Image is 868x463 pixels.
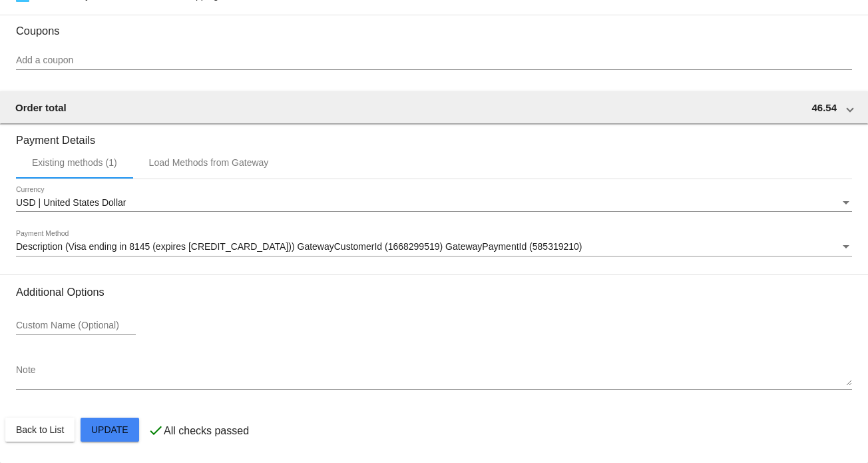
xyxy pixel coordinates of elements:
input: Add a coupon [16,55,852,66]
button: Update [81,418,139,442]
button: Back to List [5,418,75,442]
mat-select: Currency [16,198,852,209]
mat-icon: check [148,422,164,438]
h3: Additional Options [16,286,852,298]
input: Custom Name (Optional) [16,320,136,331]
p: All checks passed [164,425,249,437]
mat-select: Payment Method [16,242,852,252]
span: Description (Visa ending in 8145 (expires [CREDIT_CARD_DATA])) GatewayCustomerId (1668299519) Gat... [16,241,582,252]
span: 46.54 [811,102,837,113]
div: Load Methods from Gateway [149,157,269,168]
span: Back to List [16,424,64,435]
div: Existing methods (1) [32,157,117,168]
span: Order total [15,102,67,113]
span: Update [91,424,128,435]
h3: Coupons [16,15,852,37]
span: USD | United States Dollar [16,197,126,208]
h3: Payment Details [16,124,852,147]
